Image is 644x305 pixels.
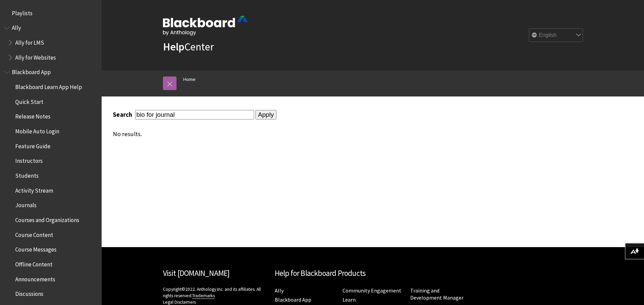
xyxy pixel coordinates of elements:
a: HelpCenter [163,40,214,53]
span: Instructors [15,155,43,165]
a: Home [183,75,195,84]
span: Offline Content [15,259,53,268]
span: Course Content [15,229,53,238]
span: Ally [12,22,21,31]
a: Trademarks [192,293,215,299]
strong: Help [163,40,184,53]
span: Mobile Auto Login [15,126,59,135]
span: Journals [15,200,37,209]
img: Blackboard by Anthology [163,16,248,36]
a: Training and Development Manager [410,287,463,301]
input: Apply [255,110,277,119]
span: Students [15,170,39,179]
span: Discussions [15,288,43,297]
a: Community Engagement [342,287,401,294]
a: Ally [275,287,284,294]
h2: Help for Blackboard Products [275,267,471,279]
nav: Book outline for Playlists [4,7,98,19]
span: Course Messages [15,244,57,253]
a: Learn [342,296,356,303]
span: Courses and Organizations [15,214,79,223]
span: Ally for LMS [15,37,44,46]
span: Blackboard App [12,67,51,76]
span: Announcements [15,274,55,283]
select: Site Language Selector [529,29,583,42]
a: Visit [DOMAIN_NAME] [163,268,230,278]
span: Activity Stream [15,185,53,194]
span: Release Notes [15,111,50,120]
a: Blackboard App [275,296,311,303]
span: Quick Start [15,96,43,105]
span: Feature Guide [15,140,50,150]
span: Ally for Websites [15,52,56,61]
span: Playlists [12,7,33,17]
label: Search [113,111,134,118]
span: Blackboard Learn App Help [15,81,82,90]
div: No results. [113,130,533,138]
nav: Book outline for Anthology Ally Help [4,22,98,63]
